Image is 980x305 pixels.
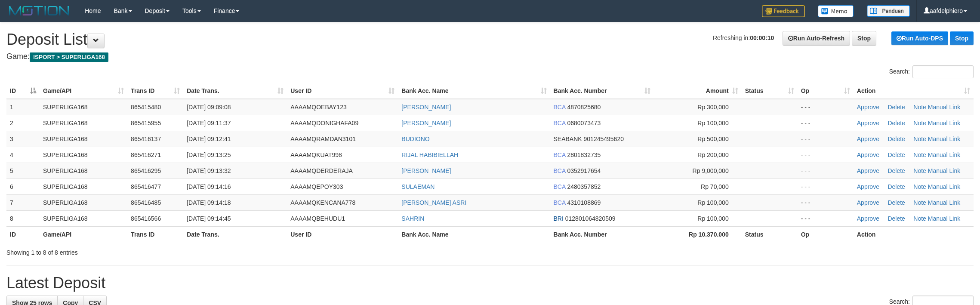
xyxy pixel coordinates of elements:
[6,179,40,194] td: 6
[567,120,601,126] span: Copy 0680073473 to clipboard
[398,83,550,99] th: Bank Acc. Name: activate to sort column ascending
[131,104,161,111] span: 865415480
[888,183,905,190] a: Delete
[40,131,127,147] td: SUPERLIGA168
[888,120,905,126] a: Delete
[554,167,566,174] span: BCA
[6,31,974,48] h1: Deposit List
[888,151,905,158] a: Delete
[290,215,345,222] span: AAAAMQBEHUDU1
[131,136,161,142] span: 865416137
[913,104,926,111] a: Note
[867,5,910,17] img: panduan.png
[798,83,854,99] th: Op: activate to sort column ascending
[697,136,728,142] span: Rp 500,000
[6,210,40,226] td: 8
[697,120,728,126] span: Rp 100,000
[928,136,961,142] a: Manual Link
[888,215,905,222] a: Delete
[401,120,451,126] a: [PERSON_NAME]
[818,5,854,17] img: Button%20Memo.svg
[40,147,127,163] td: SUPERLIGA168
[187,183,231,190] span: [DATE] 09:14:16
[401,136,429,142] a: BUDIONO
[798,147,854,163] td: - - -
[127,83,183,99] th: Trans ID: activate to sort column ascending
[913,151,926,158] a: Note
[401,167,451,174] a: [PERSON_NAME]
[567,199,601,206] span: Copy 4310108869 to clipboard
[554,215,564,222] span: BRI
[187,215,231,222] span: [DATE] 09:14:45
[798,226,854,242] th: Op
[131,215,161,222] span: 865416566
[950,31,974,45] a: Stop
[888,199,905,206] a: Delete
[798,131,854,147] td: - - -
[554,120,566,126] span: BCA
[798,210,854,226] td: - - -
[6,274,974,292] h1: Latest Deposit
[913,167,926,174] a: Note
[290,136,356,142] span: AAAAMQRAMDAN3101
[697,151,728,158] span: Rp 200,000
[131,183,161,190] span: 865416477
[567,104,601,111] span: Copy 4870825680 to clipboard
[889,65,974,78] label: Search:
[290,199,355,206] span: AAAAMQKENCANA778
[888,104,905,111] a: Delete
[798,194,854,210] td: - - -
[183,83,287,99] th: Date Trans.: activate to sort column ascending
[554,104,566,111] span: BCA
[928,215,961,222] a: Manual Link
[30,52,108,62] span: ISPORT > SUPERLIGA168
[550,83,654,99] th: Bank Acc. Number: activate to sort column ascending
[187,199,231,206] span: [DATE] 09:14:18
[913,136,926,142] a: Note
[187,120,231,126] span: [DATE] 09:11:37
[131,199,161,206] span: 865416485
[798,179,854,194] td: - - -
[6,115,40,131] td: 2
[398,226,550,242] th: Bank Acc. Name
[762,5,805,17] img: Feedback.jpg
[401,104,451,111] a: [PERSON_NAME]
[857,215,879,222] a: Approve
[183,226,287,242] th: Date Trans.
[554,199,566,206] span: BCA
[857,183,879,190] a: Approve
[798,115,854,131] td: - - -
[750,34,774,41] strong: 00:00:10
[891,31,948,45] a: Run Auto-DPS
[187,167,231,174] span: [DATE] 09:13:32
[852,31,876,46] a: Stop
[290,183,343,190] span: AAAAMQEPOY303
[290,167,353,174] span: AAAAMQDERDERAJA
[928,199,961,206] a: Manual Link
[287,83,398,99] th: User ID: activate to sort column ascending
[697,215,728,222] span: Rp 100,000
[290,104,346,111] span: AAAAMQOEBAY123
[857,120,879,126] a: Approve
[6,226,40,242] th: ID
[857,104,879,111] a: Approve
[40,226,127,242] th: Game/API
[697,104,728,111] span: Rp 300,000
[567,167,601,174] span: Copy 0352917654 to clipboard
[913,120,926,126] a: Note
[6,52,974,61] h4: Game:
[713,34,774,41] span: Refreshing in:
[131,120,161,126] span: 865415955
[928,167,961,174] a: Manual Link
[40,163,127,179] td: SUPERLIGA168
[654,83,742,99] th: Amount: activate to sort column ascending
[697,199,728,206] span: Rp 100,000
[6,245,402,257] div: Showing 1 to 8 of 8 entries
[290,151,342,158] span: AAAAMQKUAT998
[554,136,582,142] span: SEABANK
[783,31,850,46] a: Run Auto-Refresh
[40,194,127,210] td: SUPERLIGA168
[290,120,358,126] span: AAAAMQDONIGHAFA09
[857,151,879,158] a: Approve
[798,99,854,115] td: - - -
